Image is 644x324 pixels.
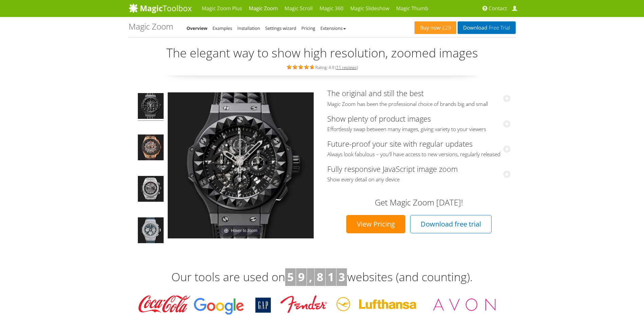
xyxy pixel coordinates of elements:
div: Rating: 4.9 ( ) [129,63,516,71]
a: Future-proof your site with regular updatesAlways look fabulous – you'll have access to new versi... [327,139,511,158]
b: 3 [338,269,345,285]
a: Settings wizard [265,25,296,31]
img: Big Bang Depeche Mode - Magic Zoom Demo [138,93,164,121]
b: 8 [317,269,323,285]
a: Show plenty of product imagesEffortlessly swap between many images, giving variety to your viewers [327,113,511,133]
img: MagicToolbox.com - Image tools for your website [129,3,192,13]
h3: Our tools are used on websites (and counting). [129,268,516,286]
a: Overview [187,25,208,31]
span: £29 [441,25,451,31]
b: , [309,269,312,285]
img: Big Bang Jeans - Magic Zoom Demo [138,217,164,245]
a: DownloadFree Trial [458,21,515,34]
a: Big Bang Ferrari King Gold Carbon [137,134,164,163]
b: 5 [287,269,294,285]
a: 11 reviews [336,65,357,70]
b: 1 [328,269,334,285]
span: Magic Zoom has been the professional choice of brands big and small [327,101,511,108]
a: The original and still the bestMagic Zoom has been the professional choice of brands big and small [327,88,511,107]
a: Download free trial [410,215,492,233]
img: Big Bang Unico Titanium - Magic Zoom Demo [138,176,164,204]
a: Installation [237,25,260,31]
h3: Get Magic Zoom [DATE]! [334,198,504,207]
b: 9 [298,269,305,285]
a: Buy now£29 [415,21,456,34]
span: Free Trial [487,25,510,31]
span: Effortlessly swap between many images, giving variety to your viewers [327,126,511,133]
a: Big Bang Depeche Mode [137,92,164,122]
a: Big Bang Jeans [137,217,164,246]
a: Extensions [320,25,346,31]
h1: Magic Zoom [129,22,173,31]
a: Big Bang Unico Titanium [137,175,164,204]
a: View Pricing [346,215,405,233]
a: Hover to zoom [168,92,314,238]
img: Big Bang Ferrari King Gold Carbon [138,134,164,162]
span: Contact [489,5,507,12]
h2: The elegant way to show high resolution, zoomed images [129,46,516,60]
a: Fully responsive JavaScript image zoomShow every detail on any device [327,164,511,183]
span: Always look fabulous – you'll have access to new versions, regularly released [327,151,511,158]
a: Examples [213,25,232,31]
span: Show every detail on any device [327,176,511,183]
img: Magic Toolbox Customers [134,293,511,317]
a: Pricing [301,25,315,31]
